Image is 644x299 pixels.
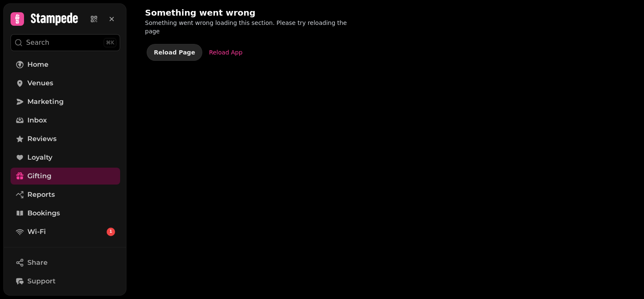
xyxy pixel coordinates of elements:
[11,93,120,110] a: Marketing
[104,38,116,47] div: ⌘K
[27,227,46,237] span: Wi-Fi
[145,7,307,19] h2: Something went wrong
[145,19,361,35] p: Something went wrong loading this section. Please try reloading the page
[154,49,195,55] span: Reload Page
[27,60,48,70] span: Home
[27,171,51,181] span: Gifting
[11,273,120,290] button: Support
[27,78,53,88] span: Venues
[27,190,55,200] span: Reports
[11,254,120,271] button: Share
[11,205,120,222] a: Bookings
[26,38,49,48] p: Search
[27,115,47,125] span: Inbox
[27,276,56,286] span: Support
[11,223,120,240] a: Wi-Fi1
[11,34,120,51] button: Search⌘K
[11,186,120,203] a: Reports
[11,149,120,166] a: Loyalty
[27,97,64,107] span: Marketing
[27,134,56,144] span: Reviews
[27,152,52,163] span: Loyalty
[11,130,120,147] a: Reviews
[209,48,242,57] div: Reload App
[11,168,120,185] a: Gifting
[11,75,120,92] a: Venues
[204,44,247,61] a: Reload App
[11,112,120,129] a: Inbox
[11,56,120,73] a: Home
[110,229,112,235] span: 1
[27,208,60,218] span: Bookings
[147,44,202,61] button: Reload Page
[27,258,48,268] span: Share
